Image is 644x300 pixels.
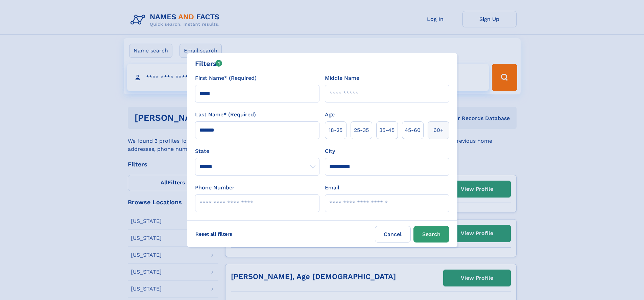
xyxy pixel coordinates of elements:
[325,147,335,155] label: City
[325,111,335,119] label: Age
[375,226,411,243] label: Cancel
[413,226,449,243] button: Search
[329,126,342,134] span: 18‑25
[379,126,395,134] span: 35‑45
[195,184,235,192] label: Phone Number
[405,126,421,134] span: 45‑60
[195,111,256,119] label: Last Name* (Required)
[195,147,319,155] label: State
[191,226,237,242] label: Reset all filters
[195,59,222,69] div: Filters
[354,126,369,134] span: 25‑35
[325,184,339,192] label: Email
[195,74,257,82] label: First Name* (Required)
[325,74,359,82] label: Middle Name
[433,126,444,134] span: 60+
